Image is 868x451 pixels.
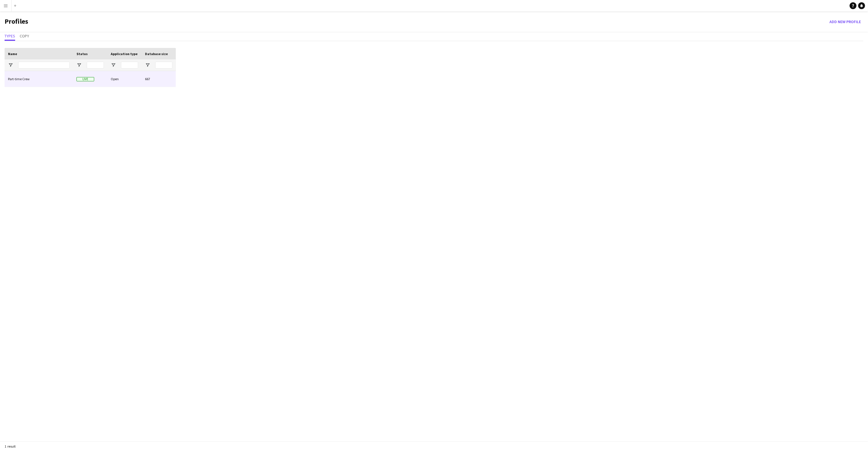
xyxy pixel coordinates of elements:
[20,34,29,38] span: Copy
[87,62,104,69] input: Status Filter Input
[5,17,28,26] h1: Profiles
[111,52,138,56] span: Application type
[107,71,142,87] div: Open
[142,71,176,87] div: 667
[111,63,116,68] button: Open Filter Menu
[8,63,13,68] button: Open Filter Menu
[8,52,17,56] span: Name
[76,52,88,56] span: Status
[145,63,150,68] button: Open Filter Menu
[18,62,70,69] input: Name Filter Input
[121,62,138,69] input: Application type Filter Input
[76,63,82,68] button: Open Filter Menu
[5,71,73,87] div: Part-time Crew
[5,34,15,38] span: Types
[827,17,863,26] button: Add new Profile
[145,52,168,56] span: Database size
[155,62,172,69] input: Database size Filter Input
[76,77,94,81] span: Live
